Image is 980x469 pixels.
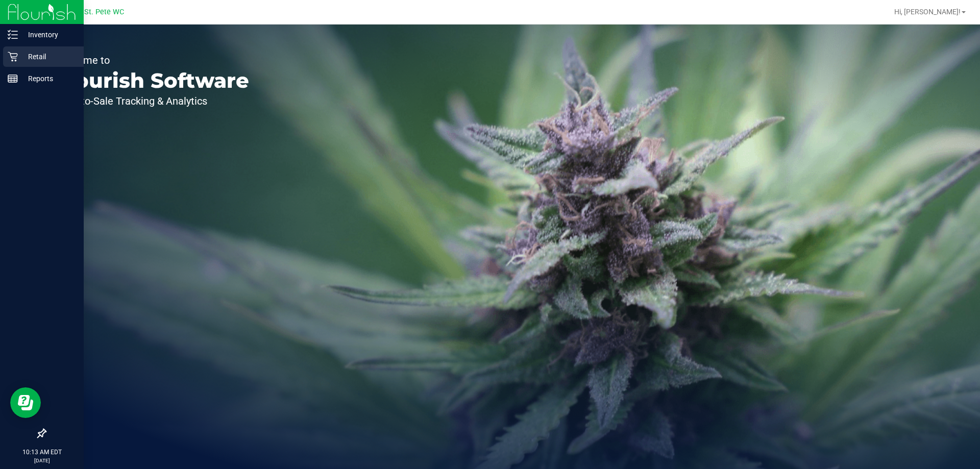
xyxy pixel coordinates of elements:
[8,30,18,40] inline-svg: Inventory
[5,457,79,464] p: [DATE]
[8,73,18,84] inline-svg: Reports
[18,29,79,41] p: Inventory
[894,8,961,16] span: Hi, [PERSON_NAME]!
[10,387,41,418] iframe: Resource center
[18,72,79,85] p: Reports
[18,51,79,63] p: Retail
[55,55,249,65] p: Welcome to
[55,70,249,91] p: Flourish Software
[8,52,18,62] inline-svg: Retail
[55,96,249,106] p: Seed-to-Sale Tracking & Analytics
[84,8,124,16] span: St. Pete WC
[5,448,79,457] p: 10:13 AM EDT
